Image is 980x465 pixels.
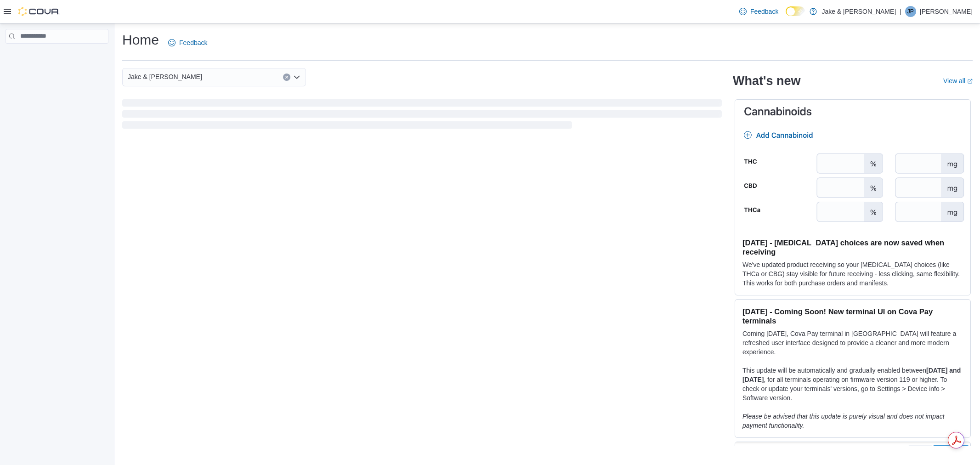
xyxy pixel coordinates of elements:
[742,413,945,429] em: Please be advised that this update is purely visual and does not impact payment functionality.
[900,6,901,17] p: |
[293,74,300,81] button: Open list of options
[742,329,963,357] p: Coming [DATE], Cova Pay terminal in [GEOGRAPHIC_DATA] will feature a refreshed user interface des...
[733,74,800,88] h2: What's new
[742,307,963,325] h3: [DATE] - Coming Soon! New terminal UI on Cova Pay terminals
[742,238,963,256] h3: [DATE] - [MEDICAL_DATA] choices are now saved when receiving
[122,31,159,49] h1: Home
[283,74,290,81] button: Clear input
[18,7,60,16] img: Cova
[920,6,973,17] p: [PERSON_NAME]
[164,34,211,52] a: Feedback
[786,6,805,16] input: Dark Mode
[128,71,202,82] span: Jake & [PERSON_NAME]
[821,6,896,17] p: Jake & [PERSON_NAME]
[736,2,782,21] a: Feedback
[742,260,963,288] p: We've updated product receiving so your [MEDICAL_DATA] choices (like THCa or CBG) stay visible fo...
[907,6,914,17] span: JP
[6,45,108,68] nav: Complex example
[122,101,722,130] span: Loading
[905,6,916,17] div: Jake Porter
[943,77,973,85] a: View allExternal link
[750,7,778,16] span: Feedback
[742,366,963,403] p: This update will be automatically and gradually enabled between , for all terminals operating on ...
[967,79,973,84] svg: External link
[179,38,207,47] span: Feedback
